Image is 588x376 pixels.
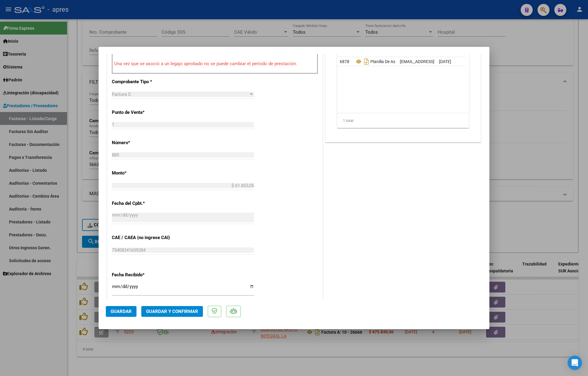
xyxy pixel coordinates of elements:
[112,78,174,85] p: Comprobante Tipo *
[106,306,136,317] button: Guardar
[112,170,174,177] p: Monto
[355,59,432,64] span: Planilla De Asistencia Septiembre
[439,59,451,64] span: [DATE]
[146,309,198,314] span: Guardar y Confirmar
[326,17,481,142] div: DOCUMENTACIÓN RESPALDATORIA
[111,309,132,314] span: Guardar
[112,139,174,146] p: Número
[141,306,203,317] button: Guardar y Confirmar
[112,92,131,97] span: Factura C
[112,271,174,278] p: Fecha Recibido
[400,59,502,64] span: [EMAIL_ADDRESS][DOMAIN_NAME] - [PERSON_NAME]
[112,200,174,207] p: Fecha del Cpbt.
[363,57,370,66] i: Descargar documento
[568,356,582,370] div: Open Intercom Messenger
[337,113,469,128] div: 1 total
[340,59,349,64] span: 6878
[112,234,174,241] p: CAE / CAEA (no ingrese CAI)
[114,60,316,67] p: Una vez que se asoció a un legajo aprobado no se puede cambiar el período de prestación.
[112,109,174,116] p: Punto de Venta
